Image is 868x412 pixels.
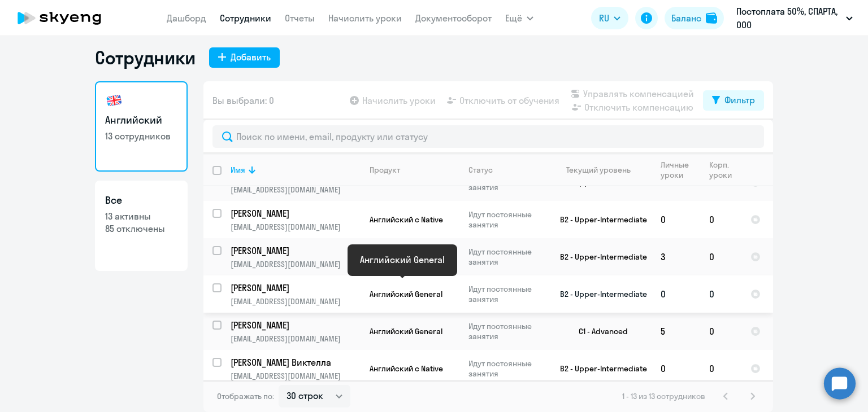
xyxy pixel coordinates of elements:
[555,165,651,175] div: Текущий уровень
[652,275,700,313] td: 0
[231,50,271,64] div: Добавить
[370,289,442,299] span: Английский General
[546,275,652,313] td: B2 - Upper-Intermediate
[661,160,700,180] div: Личные уроки
[212,94,274,107] span: Вы выбрали: 0
[700,350,741,387] td: 0
[231,244,360,257] a: [PERSON_NAME]
[622,391,705,401] span: 1 - 13 из 13 сотрудников
[95,181,188,271] a: Все13 активны85 отключены
[231,282,358,294] p: [PERSON_NAME]
[370,326,442,336] span: Английский General
[370,214,443,225] span: Английский с Native
[706,12,717,24] img: balance
[665,7,724,29] button: Балансbalance
[652,313,700,350] td: 5
[95,81,188,172] a: Английский13 сотрудников
[700,275,741,313] td: 0
[285,12,315,24] a: Отчеты
[546,313,652,350] td: C1 - Advanced
[546,201,652,238] td: B2 - Upper-Intermediate
[468,165,493,175] div: Статус
[209,47,280,68] button: Добавить
[231,165,245,175] div: Имя
[731,5,858,32] button: Постоплата 50%, СПАРТА, ООО
[652,238,700,275] td: 3
[505,11,522,25] span: Ещё
[105,113,177,128] h3: Английский
[231,282,360,294] a: [PERSON_NAME]
[468,358,546,379] p: Идут постоянные занятия
[231,296,360,306] p: [EMAIL_ADDRESS][DOMAIN_NAME]
[105,222,177,235] p: 85 отключены
[468,284,546,304] p: Идут постоянные занятия
[360,253,445,266] div: Английский General
[724,93,755,107] div: Фильтр
[212,125,764,148] input: Поиск по имени, email, продукту или статусу
[700,238,741,275] td: 0
[566,165,631,175] div: Текущий уровень
[468,165,546,175] div: Статус
[709,160,734,180] div: Корп. уроки
[599,11,609,25] span: RU
[231,334,360,344] p: [EMAIL_ADDRESS][DOMAIN_NAME]
[700,201,741,238] td: 0
[709,160,741,180] div: Корп. уроки
[231,244,358,257] p: [PERSON_NAME]
[231,185,360,195] p: [EMAIL_ADDRESS][DOMAIN_NAME]
[468,209,546,230] p: Идут постоянные занятия
[105,91,123,109] img: english
[167,12,206,24] a: Дашборд
[370,363,443,374] span: Английский с Native
[231,356,358,369] p: [PERSON_NAME] Виктелла
[231,319,358,331] p: [PERSON_NAME]
[231,165,360,175] div: Имя
[105,210,177,222] p: 13 активны
[231,259,360,269] p: [EMAIL_ADDRESS][DOMAIN_NAME]
[505,7,533,29] button: Ещё
[220,12,271,24] a: Сотрудники
[105,130,177,142] p: 13 сотрудников
[231,319,360,331] a: [PERSON_NAME]
[652,350,700,387] td: 0
[231,207,360,220] a: [PERSON_NAME]
[671,11,701,25] div: Баланс
[231,207,358,220] p: [PERSON_NAME]
[468,247,546,267] p: Идут постоянные занятия
[700,313,741,350] td: 0
[231,356,360,369] a: [PERSON_NAME] Виктелла
[661,160,692,180] div: Личные уроки
[370,165,459,175] div: Продукт
[591,7,628,29] button: RU
[231,222,360,232] p: [EMAIL_ADDRESS][DOMAIN_NAME]
[546,350,652,387] td: B2 - Upper-Intermediate
[703,90,764,111] button: Фильтр
[468,321,546,341] p: Идут постоянные занятия
[370,165,400,175] div: Продукт
[105,193,177,208] h3: Все
[415,12,492,24] a: Документооборот
[217,391,274,401] span: Отображать по:
[231,371,360,381] p: [EMAIL_ADDRESS][DOMAIN_NAME]
[95,46,196,69] h1: Сотрудники
[736,5,841,32] p: Постоплата 50%, СПАРТА, ООО
[546,238,652,275] td: B2 - Upper-Intermediate
[652,201,700,238] td: 0
[328,12,402,24] a: Начислить уроки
